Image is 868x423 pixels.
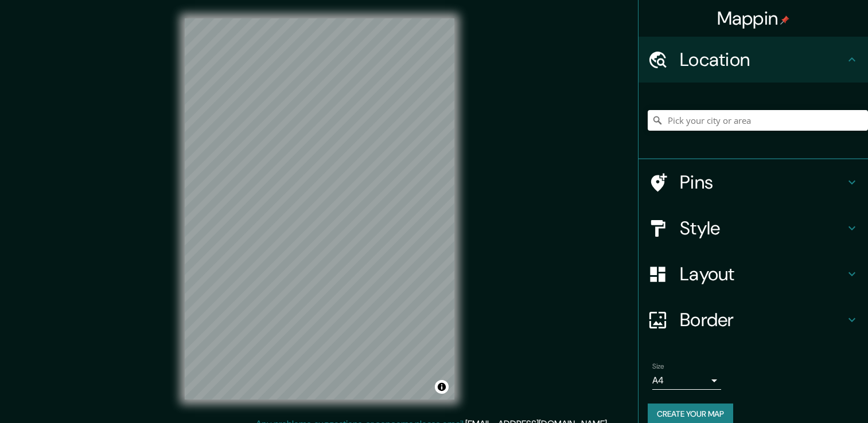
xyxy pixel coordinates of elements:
[648,110,868,131] input: Pick your city or area
[652,362,664,371] label: Size
[639,297,868,343] div: Border
[680,48,845,71] h4: Location
[639,251,868,297] div: Layout
[639,159,868,205] div: Pins
[680,217,845,240] h4: Style
[680,263,845,285] h4: Layout
[717,7,790,30] h4: Mappin
[185,18,454,399] canvas: Map
[639,37,868,83] div: Location
[780,15,789,25] img: pin-icon.png
[435,380,449,394] button: Toggle attribution
[680,171,845,194] h4: Pins
[652,371,721,390] div: A4
[680,308,845,331] h4: Border
[639,205,868,251] div: Style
